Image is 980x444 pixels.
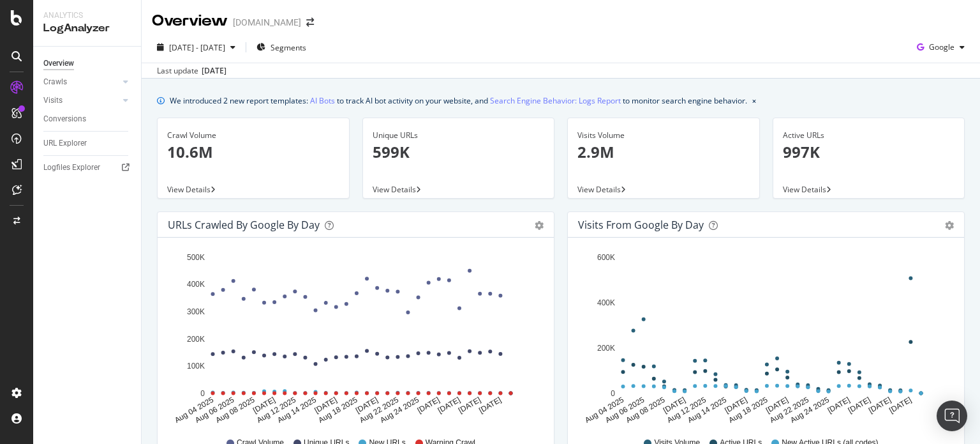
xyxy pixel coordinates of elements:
[43,94,119,107] a: Visits
[43,112,86,126] div: Conversions
[43,21,131,36] div: LogAnalyzer
[373,130,545,141] div: Unique URLs
[686,395,728,425] text: Aug 14 2025
[749,91,759,110] button: close banner
[583,395,625,425] text: Aug 04 2025
[43,94,63,107] div: Visits
[187,253,205,262] text: 500K
[43,161,132,174] a: Logfiles Explorer
[43,10,131,21] div: Analytics
[354,395,380,415] text: [DATE]
[597,298,615,307] text: 400K
[276,395,318,425] text: Aug 14 2025
[157,65,226,77] div: Last update
[378,395,420,425] text: Aug 24 2025
[255,395,297,425] text: Aug 12 2025
[317,395,359,425] text: Aug 18 2025
[43,112,132,126] a: Conversions
[625,395,667,425] text: Aug 08 2025
[168,218,320,231] div: URLs Crawled by Google by day
[490,94,621,107] a: Search Engine Behavior: Logs Report
[577,184,621,195] span: View Details
[187,280,205,289] text: 400K
[202,65,226,77] div: [DATE]
[251,37,311,57] button: Segments
[597,344,615,353] text: 200K
[271,42,306,53] span: Segments
[847,395,872,415] text: [DATE]
[193,395,235,425] text: Aug 06 2025
[783,141,955,163] p: 997K
[43,161,100,174] div: Logfiles Explorer
[43,75,119,89] a: Crawls
[416,395,442,415] text: [DATE]
[783,184,826,195] span: View Details
[929,42,954,52] span: Google
[168,248,541,425] svg: A chart.
[665,395,708,425] text: Aug 12 2025
[43,57,132,70] a: Overview
[214,395,256,425] text: Aug 08 2025
[313,395,339,415] text: [DATE]
[173,395,215,425] text: Aug 04 2025
[373,141,545,163] p: 599K
[169,42,225,53] span: [DATE] - [DATE]
[43,57,74,70] div: Overview
[768,395,810,425] text: Aug 22 2025
[724,395,749,415] text: [DATE]
[167,130,339,141] div: Crawl Volume
[251,395,277,415] text: [DATE]
[597,253,615,262] text: 600K
[867,395,893,415] text: [DATE]
[577,130,750,141] div: Visits Volume
[457,395,482,415] text: [DATE]
[912,37,970,57] button: Google
[535,221,544,230] div: gear
[233,16,301,29] div: [DOMAIN_NAME]
[577,141,750,163] p: 2.9M
[783,130,955,141] div: Active URLs
[789,395,831,425] text: Aug 24 2025
[187,362,205,371] text: 100K
[578,218,704,231] div: Visits from Google by day
[887,395,913,415] text: [DATE]
[611,389,615,398] text: 0
[945,221,954,230] div: gear
[826,395,852,415] text: [DATE]
[436,395,462,415] text: [DATE]
[152,10,228,32] div: Overview
[373,184,416,195] span: View Details
[937,401,967,431] div: Open Intercom Messenger
[604,395,646,425] text: Aug 06 2025
[43,75,67,89] div: Crawls
[358,395,400,425] text: Aug 22 2025
[200,389,205,398] text: 0
[152,37,241,57] button: [DATE] - [DATE]
[477,395,503,415] text: [DATE]
[310,94,335,107] a: AI Bots
[187,307,205,316] text: 300K
[157,94,965,107] div: info banner
[170,94,747,107] div: We introduced 2 new report templates: to track AI bot activity on your website, and to monitor se...
[578,248,951,425] svg: A chart.
[764,395,790,415] text: [DATE]
[43,137,132,150] a: URL Explorer
[167,141,339,163] p: 10.6M
[167,184,211,195] span: View Details
[43,137,87,150] div: URL Explorer
[306,18,314,27] div: arrow-right-arrow-left
[727,395,769,425] text: Aug 18 2025
[187,335,205,344] text: 200K
[662,395,687,415] text: [DATE]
